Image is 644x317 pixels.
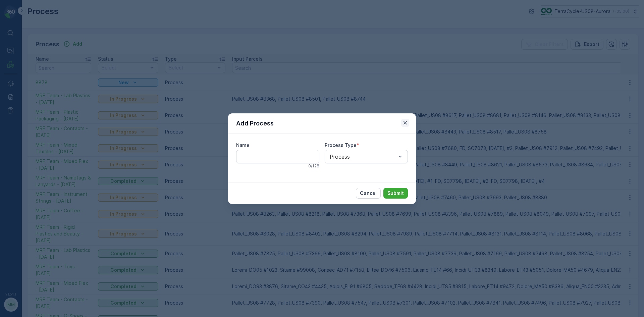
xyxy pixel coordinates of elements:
[360,190,377,197] p: Cancel
[383,188,408,199] button: Submit
[356,188,381,199] button: Cancel
[236,119,274,128] p: Add Process
[325,142,357,148] label: Process Type
[236,142,250,148] label: Name
[308,163,319,169] p: 0 / 128
[387,190,404,197] p: Submit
